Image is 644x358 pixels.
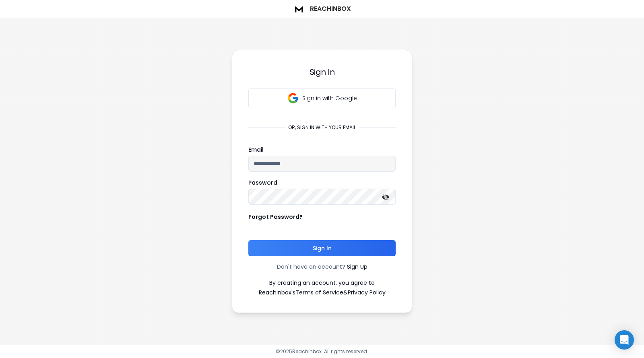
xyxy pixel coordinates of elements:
[347,263,367,271] a: Sign Up
[295,288,343,296] a: Terms of Service
[259,288,386,296] p: ReachInbox's &
[248,213,303,221] p: Forgot Password?
[276,348,368,355] p: © 2025 Reachinbox. All rights reserved.
[248,88,396,108] button: Sign in with Google
[277,263,345,271] p: Don't have an account?
[285,124,359,131] p: or, sign in with your email
[310,4,351,14] h1: ReachInbox
[248,180,277,185] label: Password
[269,279,375,287] p: By creating an account, you agree to
[615,330,634,350] div: Open Intercom Messenger
[248,240,396,256] button: Sign In
[293,3,305,14] img: logo
[302,94,357,102] p: Sign in with Google
[348,288,386,296] a: Privacy Policy
[248,147,264,152] label: Email
[293,3,351,14] a: ReachInbox
[248,66,396,78] h3: Sign In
